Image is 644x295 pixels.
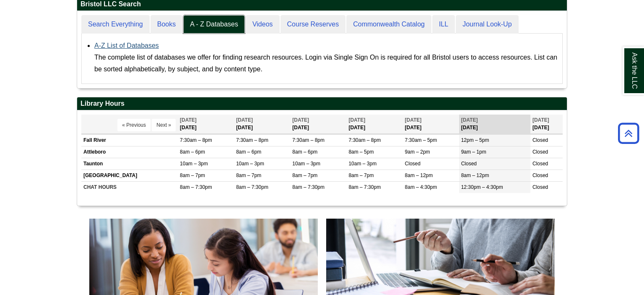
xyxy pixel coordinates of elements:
span: 8am – 7pm [348,172,374,178]
td: Taunton [81,158,178,170]
span: [DATE] [461,117,478,123]
th: [DATE] [530,115,563,133]
span: 7:30am – 8pm [292,137,325,143]
th: [DATE] [403,115,459,133]
span: 8am – 6pm [292,149,317,155]
a: Commonwealth Catalog [346,15,431,34]
span: 9am – 1pm [461,149,486,155]
span: 7:30am – 8pm [348,137,381,143]
th: [DATE] [290,115,346,133]
td: [GEOGRAPHIC_DATA] [81,170,178,182]
div: The complete list of databases we offer for finding research resources. Login via Single Sign On ... [94,52,558,75]
button: Next » [152,119,176,131]
span: 8am – 12pm [405,172,433,178]
span: Closed [532,149,548,155]
th: [DATE] [346,115,402,133]
span: 8am – 6pm [236,149,261,155]
span: Closed [461,161,477,167]
span: [DATE] [236,117,253,123]
span: 8am – 7:30pm [180,184,212,190]
a: Course Reserves [280,15,346,34]
span: 7:30am – 5pm [405,137,437,143]
span: 8am – 7pm [236,172,261,178]
span: [DATE] [532,117,549,123]
span: 10am – 3pm [236,161,264,167]
span: 8am – 7:30pm [236,184,268,190]
span: 8am – 6pm [180,149,205,155]
span: 12pm – 5pm [461,137,489,143]
span: 9am – 2pm [405,149,430,155]
span: 8am – 7:30pm [292,184,325,190]
td: CHAT HOURS [81,182,178,193]
th: [DATE] [459,115,530,133]
span: 8am – 4:30pm [405,184,437,190]
a: A - Z Databases [183,15,245,34]
span: 8am – 7pm [180,172,205,178]
span: Closed [532,137,548,143]
span: Closed [405,161,421,167]
button: « Previous [117,119,151,131]
a: Books [151,15,182,34]
a: Search Everything [81,15,150,34]
span: 8am – 5pm [348,149,374,155]
h2: Library Hours [77,97,567,110]
span: Closed [532,161,548,167]
span: 8am – 7pm [292,172,317,178]
span: Closed [532,184,548,190]
a: ILL [432,15,455,34]
span: [DATE] [180,117,197,123]
span: 8am – 7:30pm [348,184,381,190]
td: Fall River [81,134,178,146]
th: [DATE] [234,115,290,133]
span: [DATE] [292,117,309,123]
span: 7:30am – 8pm [236,137,268,143]
th: [DATE] [178,115,234,133]
span: [DATE] [348,117,365,123]
a: A-Z List of Databases [94,42,159,49]
td: Attleboro [81,146,178,158]
span: 10am – 3pm [348,161,377,167]
a: Journal Look-Up [456,15,518,34]
a: Back to Top [615,128,642,139]
span: 10am – 3pm [180,161,208,167]
span: 7:30am – 8pm [180,137,212,143]
span: Closed [532,172,548,178]
span: [DATE] [405,117,422,123]
span: 8am – 12pm [461,172,489,178]
span: 12:30pm – 4:30pm [461,184,503,190]
span: 10am – 3pm [292,161,320,167]
a: Videos [246,15,280,34]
